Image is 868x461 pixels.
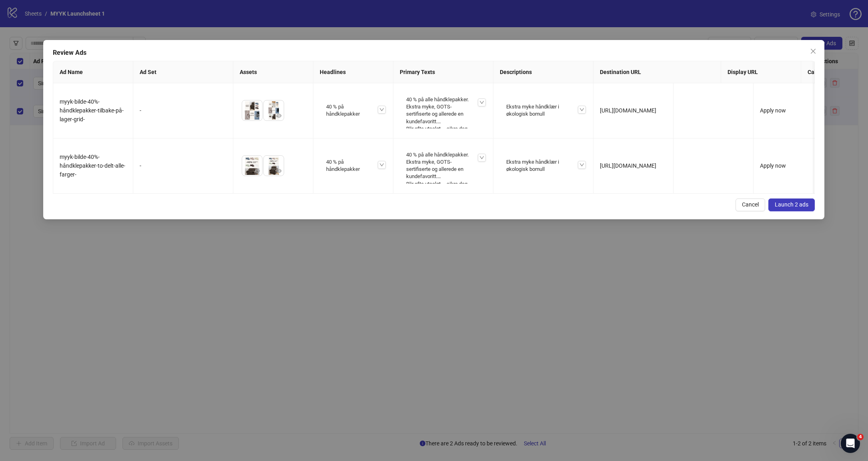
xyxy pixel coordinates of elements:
[60,154,125,178] span: myyk-bilde-40%-håndklepakker-to-delt-alle-farger-
[133,61,233,83] th: Ad Set
[503,100,583,121] div: Ekstra myke håndklær i økologisk bomull
[841,434,860,453] iframe: Intercom live chat
[760,162,786,169] span: Apply now
[579,107,584,112] span: down
[403,148,483,184] div: 40 % på alle håndklepakker. Ekstra myke, GOTS-sertifiserte og allerede en kundefavoritt. Blir oft...
[769,198,815,211] button: Launch 2 ads
[274,166,284,176] button: Preview
[276,113,282,118] span: eye
[600,162,656,169] span: [URL][DOMAIN_NAME]
[264,156,284,176] img: Asset 2
[276,168,282,174] span: eye
[801,61,861,83] th: Call to Action
[53,61,133,83] th: Ad Name
[140,106,227,115] div: -
[579,162,584,167] span: down
[264,100,284,120] img: Asset 2
[140,161,227,170] div: -
[503,155,583,176] div: Ekstra myke håndklær i økologisk bomull
[379,162,384,167] span: down
[379,107,384,112] span: down
[807,45,820,58] button: Close
[53,48,815,58] div: Review Ads
[393,61,493,83] th: Primary Texts
[479,155,484,160] span: down
[233,61,313,83] th: Assets
[775,201,809,208] span: Launch 2 ads
[253,111,262,120] button: Preview
[242,100,262,120] img: Asset 1
[479,100,484,105] span: down
[255,113,260,118] span: eye
[403,93,483,128] div: 40 % på alle håndklepakker. Ekstra myke, GOTS-sertifiserte og allerede en kundefavoritt. Blir oft...
[760,107,786,114] span: Apply now
[810,48,817,54] span: close
[857,434,864,440] span: 4
[323,155,383,176] div: 40 % på håndklepakker
[60,98,124,122] span: myyk-bilde-40%-håndklepakker-tilbake-på-lager-grid-
[493,61,593,83] th: Descriptions
[742,201,759,208] span: Cancel
[721,61,801,83] th: Display URL
[253,166,262,176] button: Preview
[255,168,260,174] span: eye
[274,111,284,120] button: Preview
[313,61,393,83] th: Headlines
[323,100,383,121] div: 40 % på håndklepakker
[242,156,262,176] img: Asset 1
[736,198,766,211] button: Cancel
[593,61,721,83] th: Destination URL
[600,107,656,114] span: [URL][DOMAIN_NAME]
